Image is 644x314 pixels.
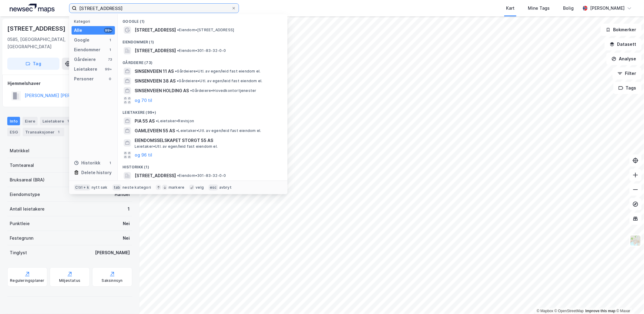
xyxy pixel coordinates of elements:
[10,220,30,227] div: Punktleie
[22,117,38,125] div: Eiere
[10,176,45,184] div: Bruksareal (BRA)
[135,127,175,134] span: GAMLEVEIEN 55 AS
[74,56,96,63] div: Gårdeiere
[177,28,234,32] span: Eiendom • [STREET_ADDRESS]
[74,75,94,83] div: Personer
[123,235,130,242] div: Nei
[108,160,112,165] div: 1
[606,53,642,65] button: Analyse
[601,24,642,36] button: Bokmerker
[56,129,62,135] div: 1
[169,185,184,190] div: markere
[74,184,90,191] div: Ctrl + k
[74,27,82,34] div: Alle
[74,36,89,44] div: Google
[77,4,231,13] input: Søk på adresse, matrikkel, gårdeiere, leietakere eller personer
[74,19,115,24] div: Kategori
[10,162,34,169] div: Tomteareal
[176,128,261,133] span: Leietaker • Utl. av egen/leid fast eiendom el.
[590,5,625,12] div: [PERSON_NAME]
[10,147,29,154] div: Matrikkel
[219,185,232,190] div: avbryt
[612,67,642,79] button: Filter
[10,4,55,13] img: logo.a4113a55bc3d86da70a041830d287a7e.svg
[135,151,152,159] button: og 96 til
[196,185,204,190] div: velg
[156,119,194,123] span: Leietaker • Revisjon
[177,173,226,178] span: Eiendom • 301-83-32-0-0
[118,56,287,66] div: Gårdeiere (73)
[10,191,40,198] div: Eiendomstype
[135,26,176,34] span: [STREET_ADDRESS]
[8,80,132,87] div: Hjemmelshaver
[135,87,189,94] span: SINSENVEIEN HOLDING AS
[118,14,287,25] div: Google (1)
[74,66,97,73] div: Leietakere
[605,38,642,50] button: Datasett
[135,144,218,149] span: Leietaker • Utl. av egen/leid fast eiendom el.
[7,58,59,70] button: Tag
[108,57,112,62] div: 73
[123,220,130,227] div: Nei
[108,76,112,81] div: 0
[563,5,574,12] div: Bolig
[10,278,44,283] div: Reguleringsplaner
[115,191,130,198] div: Handel
[190,88,192,93] span: •
[614,285,644,314] div: Kontrollprogram for chat
[118,35,287,46] div: Eiendommer (1)
[506,5,515,12] div: Kart
[135,68,174,75] span: SINSENVEIEN 11 AS
[104,28,112,33] div: 99+
[112,184,122,191] div: tab
[10,235,33,242] div: Festegrunn
[118,160,287,171] div: Historikk (1)
[528,5,550,12] div: Mine Tags
[108,38,112,42] div: 1
[10,205,45,213] div: Antall leietakere
[135,47,176,54] span: [STREET_ADDRESS]
[102,278,123,283] div: Saksinnsyn
[177,173,179,178] span: •
[176,128,178,133] span: •
[175,69,177,73] span: •
[135,137,280,144] span: EIENDOMSSELSKAPET STORGT 55 AS
[135,77,176,85] span: SINSENVEIEN 38 AS
[7,24,67,33] div: [STREET_ADDRESS]
[74,159,100,167] div: Historikk
[613,82,642,94] button: Tags
[95,249,130,256] div: [PERSON_NAME]
[135,97,152,104] button: og 70 til
[156,119,158,123] span: •
[92,185,108,190] div: nytt søk
[209,184,218,191] div: esc
[177,48,179,53] span: •
[614,285,644,314] iframe: Chat Widget
[537,309,553,313] a: Mapbox
[118,105,287,116] div: Leietakere (99+)
[10,249,27,256] div: Tinglyst
[65,118,71,124] div: 1
[555,309,584,313] a: OpenStreetMap
[40,117,74,125] div: Leietakere
[7,36,86,50] div: 0585, [GEOGRAPHIC_DATA], [GEOGRAPHIC_DATA]
[190,88,256,93] span: Gårdeiere • Hovedkontortjenester
[81,169,112,176] div: Delete history
[122,185,151,190] div: neste kategori
[128,205,130,213] div: 1
[175,69,260,74] span: Gårdeiere • Utl. av egen/leid fast eiendom el.
[135,172,176,179] span: [STREET_ADDRESS]
[74,46,100,53] div: Eiendommer
[59,278,80,283] div: Miljøstatus
[104,67,112,72] div: 99+
[630,235,641,246] img: Z
[177,28,179,32] span: •
[585,309,615,313] a: Improve this map
[177,79,262,83] span: Gårdeiere • Utl. av egen/leid fast eiendom el.
[177,48,226,53] span: Eiendom • 301-83-32-0-0
[135,117,155,125] span: PIA 55 AS
[7,117,20,125] div: Info
[108,47,112,52] div: 1
[177,79,179,83] span: •
[23,128,64,136] div: Transaksjoner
